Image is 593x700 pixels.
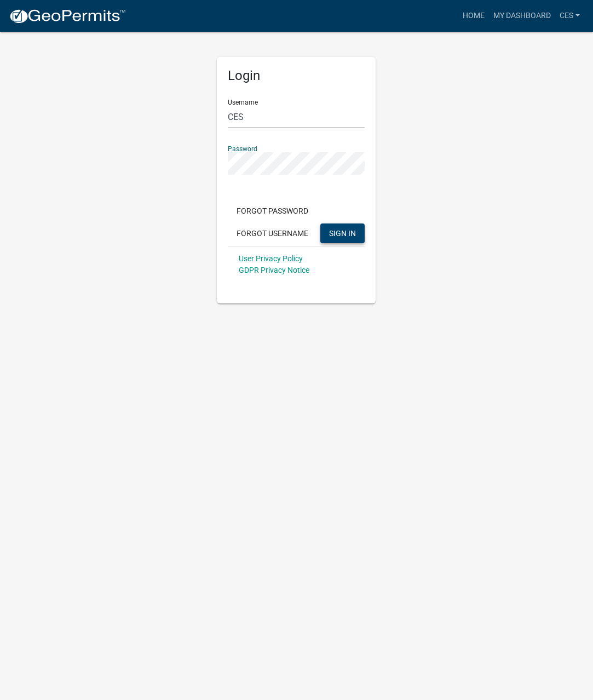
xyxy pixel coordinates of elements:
button: SIGN IN [320,223,365,243]
a: My Dashboard [489,5,555,26]
button: Forgot Password [228,201,317,221]
a: GDPR Privacy Notice [239,266,309,274]
span: SIGN IN [329,228,356,237]
a: CES [555,5,584,26]
a: User Privacy Policy [239,254,303,263]
a: Home [458,5,489,26]
h5: Login [228,68,365,84]
button: Forgot Username [228,223,317,243]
